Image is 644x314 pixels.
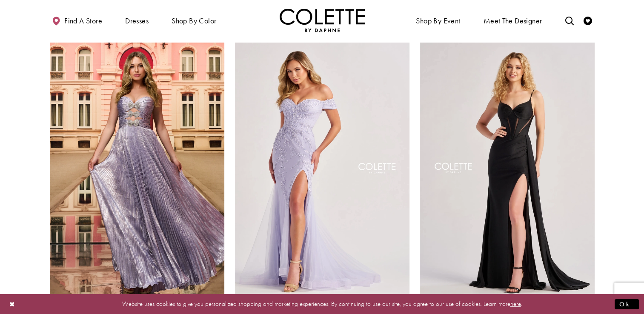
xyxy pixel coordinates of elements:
[615,299,639,309] button: Submit Dialog
[420,43,595,296] a: Visit Colette by Daphne Style No. CL8480 Page
[64,17,102,25] span: Find a store
[563,9,575,32] a: Toggle search
[510,300,521,308] a: here
[484,17,542,25] span: Meet the designer
[172,17,216,25] span: Shop by color
[123,9,151,32] span: Dresses
[414,9,462,32] span: Shop By Event
[50,9,104,32] a: Find a store
[235,43,409,296] a: Visit Colette by Daphne Style No. CL8645 Page
[280,9,365,32] a: Visit Home Page
[481,9,544,32] a: Meet the designer
[61,298,583,310] p: Website uses cookies to give you personalized shopping and marketing experiences. By continuing t...
[581,9,594,32] a: Check Wishlist
[50,43,224,296] a: Visit Colette by Daphne Style No. CL8520 Page
[169,9,218,32] span: Shop by color
[125,17,149,25] span: Dresses
[416,17,460,25] span: Shop By Event
[5,297,20,311] button: Close Dialog
[280,9,365,32] img: Colette by Daphne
